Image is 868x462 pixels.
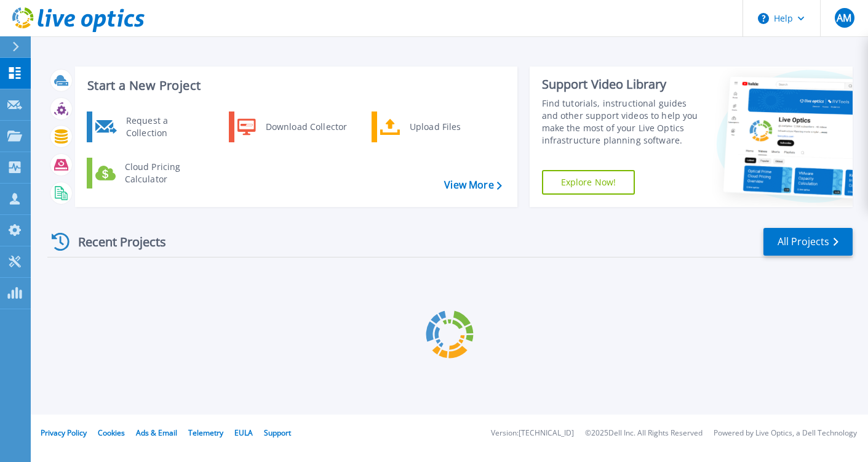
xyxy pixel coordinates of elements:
a: Request a Collection [87,111,213,142]
div: Upload Files [404,115,495,139]
div: Download Collector [260,115,352,139]
a: Explore Now! [542,170,635,195]
a: View More [444,179,501,191]
div: Cloud Pricing Calculator [119,161,210,185]
div: Recent Projects [47,227,183,257]
a: EULA [234,428,253,438]
li: Powered by Live Optics, a Dell Technology [714,429,857,437]
span: AM [837,13,851,23]
h3: Start a New Project [87,79,501,92]
li: Version: [TECHNICAL_ID] [491,429,574,437]
a: Upload Files [372,111,498,142]
div: Request a Collection [120,115,210,139]
li: © 2025 Dell Inc. All Rights Reserved [585,429,703,437]
a: Download Collector [229,111,355,142]
a: All Projects [763,228,853,256]
div: Support Video Library [542,76,703,92]
a: Cookies [98,428,125,438]
a: Support [264,428,291,438]
a: Telemetry [188,428,223,438]
a: Privacy Policy [41,428,87,438]
div: Find tutorials, instructional guides and other support videos to help you make the most of your L... [542,97,703,147]
a: Ads & Email [136,428,177,438]
a: Cloud Pricing Calculator [87,158,213,188]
